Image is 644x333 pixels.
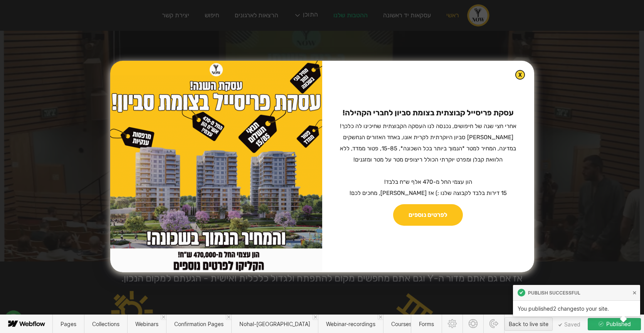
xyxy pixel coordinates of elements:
[239,321,310,327] span: Nohal-[GEOGRAPHIC_DATA]
[61,321,76,327] span: Pages
[391,321,412,327] span: Courses
[226,315,231,320] a: Close 'Confirmation Pages' tab
[92,321,119,327] span: Collections
[135,321,158,327] span: Webinars
[528,290,580,296] span: Publish Successful
[588,318,641,330] button: Published
[419,321,434,327] span: Forms
[605,318,631,330] span: Published
[513,301,640,316] div: You published 2 changes to your site.
[509,318,548,330] div: Back to live site
[313,315,318,320] a: Close 'Nohal-milhama' tab
[504,317,553,331] button: Back to live site
[393,204,463,226] a: לפרטים נוספים
[558,323,580,327] span: Saved
[326,321,375,327] span: Webinar-recordings
[174,321,224,327] span: Confirmation Pages
[340,123,516,196] sub: אחרי חצי שנה של חיפושים, נכנסה לנו העסקה הקבוצתית שחיכינו לה כלכך! [PERSON_NAME] סביון היוקרתית ל...
[161,315,166,320] a: Close 'Webinars' tab
[378,315,383,320] a: Close 'Webinar-recordings' tab
[343,108,514,117] strong: עסקת פריסייל קבוצתית בצומת סביון לחברי הקהילה! ‍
